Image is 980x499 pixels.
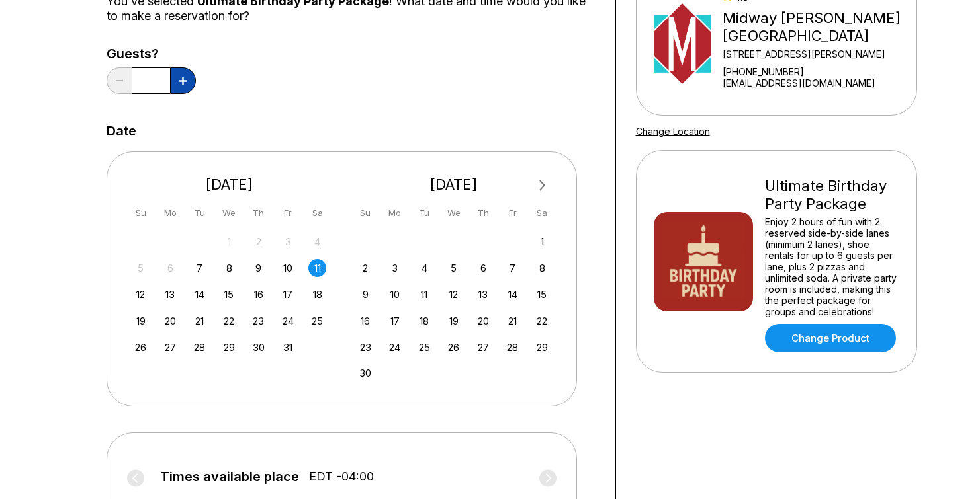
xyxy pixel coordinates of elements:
div: Choose Thursday, October 23rd, 2025 [249,312,267,330]
div: Choose Sunday, November 2nd, 2025 [357,259,375,277]
div: Choose Monday, October 27th, 2025 [161,338,179,356]
label: Guests? [107,46,196,61]
div: Choose Saturday, November 1st, 2025 [533,233,551,250]
div: Not available Monday, October 6th, 2025 [161,259,179,277]
div: Choose Thursday, November 27th, 2025 [474,338,492,356]
div: Choose Friday, October 31st, 2025 [279,338,297,356]
div: [DATE] [127,176,332,194]
div: Choose Saturday, October 18th, 2025 [308,286,326,303]
button: Next Month [532,175,553,196]
div: Choose Sunday, November 16th, 2025 [357,312,375,330]
img: Ultimate Birthday Party Package [654,212,753,311]
div: Fr [279,204,297,222]
a: Change Location [636,126,710,137]
div: Choose Friday, November 14th, 2025 [504,286,521,303]
div: Choose Monday, November 24th, 2025 [386,338,404,356]
div: We [220,204,238,222]
div: Choose Friday, November 28th, 2025 [504,338,521,356]
div: We [445,204,463,222]
div: [PHONE_NUMBER] [723,66,911,77]
div: Choose Friday, November 7th, 2025 [504,259,521,277]
div: Choose Saturday, October 25th, 2025 [308,312,326,330]
div: Choose Monday, October 13th, 2025 [161,286,179,303]
div: Choose Sunday, November 30th, 2025 [357,364,375,382]
div: Choose Wednesday, October 15th, 2025 [220,286,238,303]
div: Choose Saturday, November 15th, 2025 [533,286,551,303]
div: month 2025-11 [355,231,553,383]
div: Choose Thursday, November 13th, 2025 [474,286,492,303]
div: Choose Thursday, October 9th, 2025 [249,259,267,277]
div: Choose Monday, November 10th, 2025 [386,286,404,303]
div: Su [357,204,375,222]
div: Choose Tuesday, October 14th, 2025 [191,286,208,303]
div: month 2025-10 [130,231,329,356]
div: Choose Saturday, November 22nd, 2025 [533,312,551,330]
div: Tu [191,204,208,222]
div: Choose Sunday, November 23rd, 2025 [357,338,375,356]
div: Choose Saturday, November 8th, 2025 [533,259,551,277]
div: Choose Monday, November 17th, 2025 [386,312,404,330]
div: Choose Friday, November 21st, 2025 [504,312,521,330]
div: [DATE] [351,176,557,194]
div: Choose Saturday, November 29th, 2025 [533,338,551,356]
div: Ultimate Birthday Party Package [765,177,899,213]
label: Date [107,124,136,138]
div: Choose Wednesday, November 26th, 2025 [445,338,463,356]
div: Mo [386,204,404,222]
a: Change Product [765,324,896,352]
div: Sa [308,204,326,222]
div: Choose Saturday, October 11th, 2025 [308,259,326,277]
div: Choose Sunday, October 26th, 2025 [132,338,150,356]
div: Not available Saturday, October 4th, 2025 [308,233,326,250]
div: Choose Friday, October 24th, 2025 [279,312,297,330]
div: Choose Monday, October 20th, 2025 [161,312,179,330]
div: Choose Monday, November 3rd, 2025 [386,259,404,277]
div: Choose Tuesday, November 25th, 2025 [416,338,433,356]
div: Choose Tuesday, October 21st, 2025 [191,312,208,330]
div: Choose Tuesday, November 4th, 2025 [416,259,433,277]
div: Th [474,204,492,222]
div: Not available Thursday, October 2nd, 2025 [249,233,267,250]
div: Sa [533,204,551,222]
div: Choose Wednesday, November 5th, 2025 [445,259,463,277]
div: Enjoy 2 hours of fun with 2 reserved side-by-side lanes (minimum 2 lanes), shoe rentals for up to... [765,216,899,317]
div: Choose Sunday, November 9th, 2025 [357,286,375,303]
div: Choose Tuesday, October 28th, 2025 [191,338,208,356]
div: Choose Friday, October 10th, 2025 [279,259,297,277]
div: Choose Thursday, October 30th, 2025 [249,338,267,356]
div: Su [132,204,150,222]
div: Choose Thursday, November 20th, 2025 [474,312,492,330]
div: Choose Wednesday, November 19th, 2025 [445,312,463,330]
div: Midway [PERSON_NAME][GEOGRAPHIC_DATA] [723,9,911,45]
div: Choose Tuesday, November 18th, 2025 [416,312,433,330]
span: Times available place [160,469,299,484]
a: [EMAIL_ADDRESS][DOMAIN_NAME] [723,77,911,89]
div: [STREET_ADDRESS][PERSON_NAME] [723,48,911,59]
div: Choose Thursday, October 16th, 2025 [249,286,267,303]
div: Not available Friday, October 3rd, 2025 [279,233,297,250]
div: Choose Sunday, October 19th, 2025 [132,312,150,330]
div: Tu [416,204,433,222]
div: Not available Sunday, October 5th, 2025 [132,259,150,277]
div: Choose Thursday, November 6th, 2025 [474,259,492,277]
div: Choose Tuesday, November 11th, 2025 [416,286,433,303]
div: Fr [504,204,521,222]
div: Not available Wednesday, October 1st, 2025 [220,233,238,250]
div: Choose Tuesday, October 7th, 2025 [191,259,208,277]
span: EDT -04:00 [309,469,374,484]
div: Choose Wednesday, October 8th, 2025 [220,259,238,277]
div: Choose Friday, October 17th, 2025 [279,286,297,303]
div: Choose Wednesday, October 22nd, 2025 [220,312,238,330]
div: Choose Wednesday, October 29th, 2025 [220,338,238,356]
div: Choose Wednesday, November 12th, 2025 [445,286,463,303]
div: Choose Sunday, October 12th, 2025 [132,286,150,303]
div: Mo [161,204,179,222]
div: Th [249,204,267,222]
